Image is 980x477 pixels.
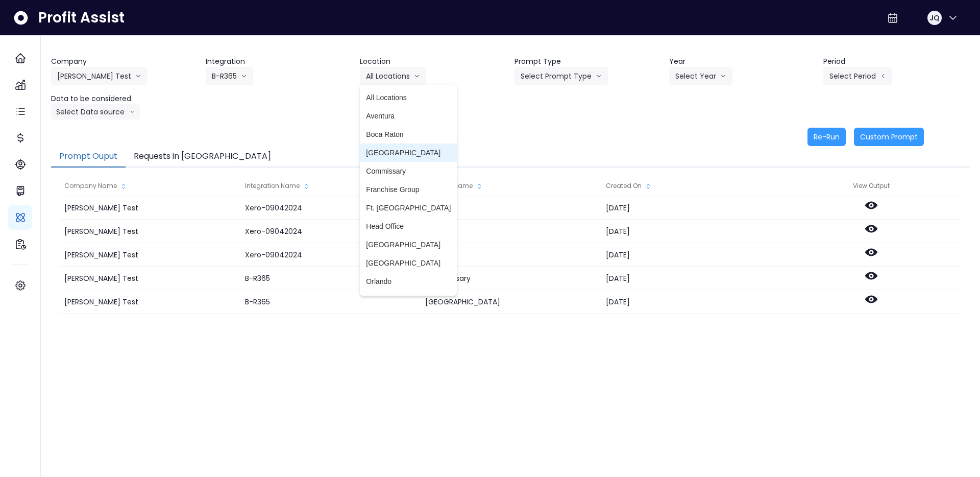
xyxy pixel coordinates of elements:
div: Created On [601,176,781,196]
div: Xero-09042024 [240,196,420,220]
svg: sort [644,182,652,190]
button: Requests in [GEOGRAPHIC_DATA] [126,146,279,168]
svg: arrow down line [720,71,726,81]
button: All Locationsarrow down line [360,67,426,85]
svg: arrow down line [135,71,141,81]
span: Head Office [366,221,451,231]
header: Year [669,56,816,67]
div: [PERSON_NAME] Test [59,290,239,314]
svg: sort [475,182,483,190]
header: Company [51,56,198,67]
span: Ft. [GEOGRAPHIC_DATA] [366,203,451,213]
span: [GEOGRAPHIC_DATA] [366,148,451,158]
div: [PERSON_NAME] Test [59,243,239,267]
div: B-R365 [240,267,420,290]
svg: arrow down line [596,71,602,81]
div: Location Name [420,176,600,196]
span: Boca Raton [366,129,451,139]
button: Select Prompt Typearrow down line [514,67,608,85]
header: Data to be considered. [51,93,198,104]
span: Franchise Group [366,184,451,195]
button: [PERSON_NAME] Testarrow down line [51,67,148,85]
div: View Output [781,176,962,196]
header: Prompt Type [514,56,661,67]
div: [PERSON_NAME] Test [59,267,239,290]
span: [GEOGRAPHIC_DATA] [366,258,451,268]
button: Prompt Ouput [51,146,126,168]
header: Integration [206,56,352,67]
div: [DATE] [601,243,781,267]
svg: arrow down line [130,107,135,117]
ul: All Locationsarrow down line [360,85,457,296]
svg: sort [119,182,128,190]
button: Select Periodarrow left line [823,67,892,85]
button: Select Data sourcearrow down line [51,104,140,120]
div: [DATE] [601,290,781,314]
div: Commissary [420,267,600,290]
div: [PERSON_NAME] Test [59,196,239,220]
div: B-R365 [240,290,420,314]
button: Custom Prompt [854,128,924,146]
div: [DATE] [601,196,781,220]
div: Xero-09042024 [240,220,420,243]
svg: arrow down line [241,71,247,81]
div: [GEOGRAPHIC_DATA] [420,290,600,314]
svg: arrow left line [880,71,886,81]
div: [DATE] [601,220,781,243]
header: Period [823,56,970,67]
svg: sort [302,182,310,190]
span: Orlando [366,276,451,287]
span: Profit Assist [38,9,125,27]
span: JQ [929,13,940,23]
svg: arrow down line [414,71,420,81]
div: Integration Name [240,176,420,196]
span: Commissary [366,166,451,176]
header: Location [360,56,506,67]
div: [DATE] [601,267,781,290]
button: Re-Run [807,128,846,146]
div: Xero-09042024 [240,243,420,267]
button: B-R365arrow down line [206,67,253,85]
span: All Locations [366,92,451,103]
button: Select Yeararrow down line [669,67,732,85]
div: Company Name [59,176,239,196]
span: Aventura [366,111,451,121]
span: [GEOGRAPHIC_DATA] [366,240,451,250]
div: [PERSON_NAME] Test [59,220,239,243]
